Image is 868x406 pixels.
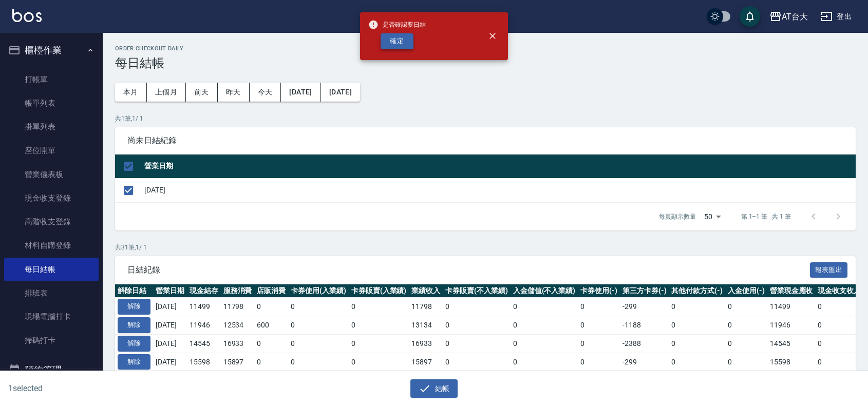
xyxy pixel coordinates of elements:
a: 營業儀表板 [4,163,99,186]
button: [DATE] [321,83,360,102]
th: 卡券販賣(入業績) [349,284,409,298]
th: 營業日期 [142,154,856,179]
h6: 1 selected [8,382,215,395]
a: 現金收支登錄 [4,186,99,210]
td: 0 [725,353,767,371]
td: -1188 [620,316,669,335]
td: [DATE] [142,178,856,202]
td: 15598 [767,353,816,371]
td: 0 [578,334,620,353]
th: 現金結存 [187,284,221,298]
td: 0 [288,334,349,353]
td: 0 [578,353,620,371]
td: 0 [511,316,578,335]
button: [DATE] [281,83,320,102]
a: 材料自購登錄 [4,234,99,257]
td: 11798 [221,298,255,316]
h3: 每日結帳 [115,56,856,70]
th: 營業現金應收 [767,284,816,298]
td: 0 [669,334,725,353]
td: 0 [669,353,725,371]
p: 共 31 筆, 1 / 1 [115,243,856,252]
td: 0 [349,353,409,371]
th: 店販消費 [254,284,288,298]
td: 0 [578,316,620,335]
td: 0 [725,334,767,353]
button: 本月 [115,83,147,102]
button: 解除 [118,354,150,370]
a: 現場電腦打卡 [4,305,99,328]
th: 其他付款方式(-) [669,284,725,298]
p: 共 1 筆, 1 / 1 [115,114,856,123]
p: 第 1–1 筆 共 1 筆 [741,212,791,221]
td: [DATE] [153,298,187,316]
td: [DATE] [153,334,187,353]
span: 是否確認要日結 [368,20,426,30]
button: 櫃檯作業 [4,37,99,64]
a: 每日結帳 [4,258,99,281]
a: 帳單列表 [4,91,99,115]
td: 0 [511,298,578,316]
td: 11499 [187,298,221,316]
button: 前天 [186,83,218,102]
button: 上個月 [147,83,186,102]
td: 15598 [187,353,221,371]
th: 現金收支收入 [815,284,863,298]
button: 確定 [381,33,413,49]
td: -299 [620,353,669,371]
td: -299 [620,298,669,316]
button: 結帳 [410,379,458,398]
td: 15897 [221,353,255,371]
img: Logo [12,9,42,22]
td: 13134 [409,316,443,335]
td: -2388 [620,334,669,353]
button: 解除 [118,299,150,315]
div: AT台大 [782,10,808,23]
a: 掛單列表 [4,115,99,139]
td: 14545 [187,334,221,353]
td: 0 [288,353,349,371]
button: AT台大 [765,6,812,27]
span: 日結紀錄 [127,265,810,275]
a: 座位開單 [4,139,99,162]
button: 昨天 [218,83,250,102]
td: 600 [254,316,288,335]
a: 掃碼打卡 [4,328,99,352]
td: 14545 [767,334,816,353]
th: 入金使用(-) [725,284,767,298]
td: 0 [349,298,409,316]
td: 0 [815,334,863,353]
button: 預約管理 [4,357,99,383]
td: 0 [443,334,511,353]
th: 卡券使用(-) [578,284,620,298]
td: [DATE] [153,316,187,335]
td: [DATE] [153,353,187,371]
a: 排班表 [4,281,99,305]
th: 服務消費 [221,284,255,298]
td: 16933 [409,334,443,353]
td: 0 [443,316,511,335]
td: 0 [288,316,349,335]
td: 11798 [409,298,443,316]
button: save [740,6,760,27]
div: 50 [700,203,725,230]
th: 入金儲值(不入業績) [511,284,578,298]
td: 0 [288,298,349,316]
button: 報表匯出 [810,262,848,278]
button: 今天 [250,83,281,102]
th: 業績收入 [409,284,443,298]
td: 0 [511,353,578,371]
td: 11946 [187,316,221,335]
td: 12534 [221,316,255,335]
td: 11499 [767,298,816,316]
td: 0 [725,298,767,316]
a: 高階收支登錄 [4,210,99,234]
td: 0 [815,316,863,335]
td: 0 [254,353,288,371]
a: 報表匯出 [810,264,848,274]
td: 0 [669,298,725,316]
td: 15897 [409,353,443,371]
th: 卡券販賣(不入業績) [443,284,511,298]
button: close [481,25,504,47]
td: 0 [725,316,767,335]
